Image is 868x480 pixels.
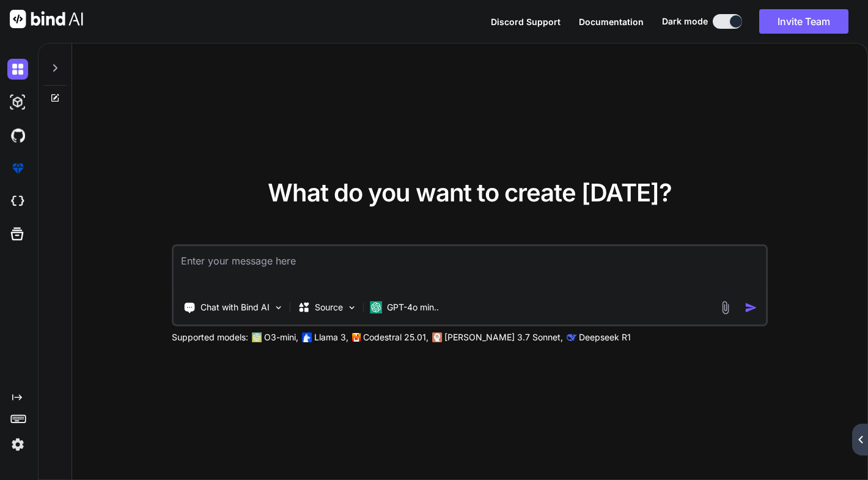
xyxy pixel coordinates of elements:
img: Mistral-AI [352,333,361,342]
img: Pick Tools [273,302,284,313]
button: Invite Team [759,9,848,34]
img: Pick Models [347,302,357,313]
img: Llama2 [302,332,312,342]
p: Codestral 25.01, [363,331,428,343]
p: Llama 3, [314,331,348,343]
p: [PERSON_NAME] 3.7 Sonnet, [444,331,563,343]
span: Documentation [579,17,644,27]
img: darkChat [7,59,28,80]
img: claude [567,332,576,342]
img: cloudideIcon [7,191,28,212]
img: GPT-4o mini [370,301,382,313]
p: Supported models: [172,331,248,343]
img: githubDark [7,125,28,146]
p: O3-mini, [264,331,298,343]
span: Dark mode [662,15,708,28]
img: premium [7,158,28,179]
img: GPT-4 [252,332,262,342]
img: settings [7,434,28,455]
img: Bind AI [10,10,83,28]
p: GPT-4o min.. [387,301,439,313]
img: icon [745,301,757,314]
img: attachment [718,301,732,315]
button: Discord Support [491,15,561,28]
p: Chat with Bind AI [200,301,270,313]
span: What do you want to create [DATE]? [268,178,672,208]
img: darkAi-studio [7,92,28,113]
p: Deepseek R1 [579,331,631,343]
p: Source [315,301,343,313]
button: Documentation [579,15,644,28]
img: claude [432,332,442,342]
span: Discord Support [491,17,561,27]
